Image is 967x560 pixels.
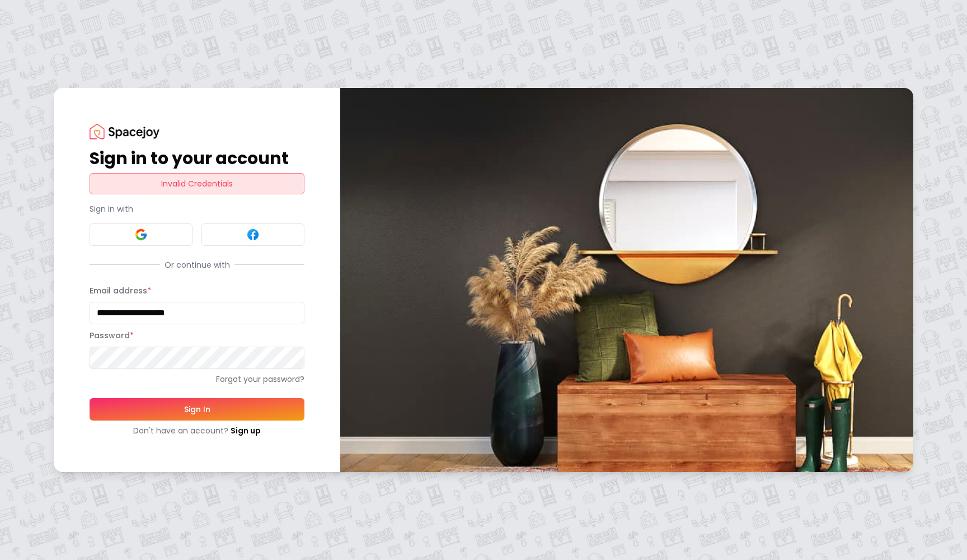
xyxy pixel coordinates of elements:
a: Forgot your password? [90,374,304,385]
a: Sign up [231,425,261,436]
label: Password [90,330,134,341]
img: Spacejoy Logo [90,124,159,139]
label: Email address [90,285,151,296]
p: Sign in with [90,203,304,214]
div: Invalid Credentials [90,173,304,194]
img: Google signin [134,228,148,241]
img: banner [340,88,913,472]
div: Don't have an account? [90,425,304,436]
img: Facebook signin [246,228,260,241]
button: Sign In [90,398,304,421]
h1: Sign in to your account [90,148,304,169]
span: Or continue with [160,259,234,270]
